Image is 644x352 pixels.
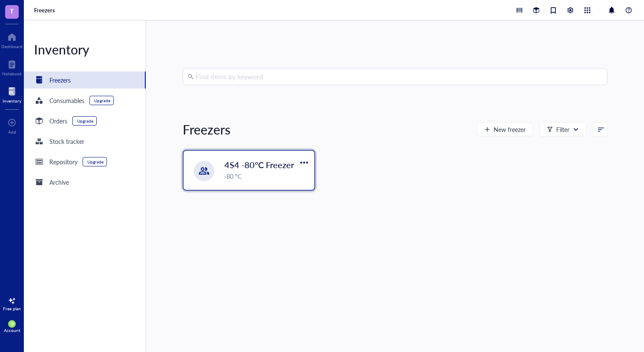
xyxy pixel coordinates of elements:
[4,328,20,333] div: Account
[24,133,146,150] a: Stock tracker
[24,72,146,89] a: Freezers
[49,116,67,126] div: Orders
[94,98,110,103] div: Upgrade
[494,126,526,133] span: New freezer
[24,112,146,129] a: OrdersUpgrade
[87,159,103,164] div: Upgrade
[24,174,146,191] a: Archive
[10,322,14,326] span: SB
[3,98,21,103] div: Inventory
[556,125,569,134] div: Filter
[24,41,146,58] div: Inventory
[24,92,146,109] a: ConsumablesUpgrade
[224,159,294,171] span: 4S4 -80°C Freezer
[1,30,23,49] a: Dashboard
[24,153,146,170] a: RepositoryUpgrade
[8,129,16,135] div: Add
[49,157,78,166] div: Repository
[2,57,22,76] a: Notebook
[34,6,57,14] a: Freezers
[3,85,21,103] a: Inventory
[10,6,14,16] span: T
[183,121,230,138] div: Freezers
[49,177,69,187] div: Archive
[1,44,23,49] div: Dashboard
[224,172,309,181] div: -80 °C
[49,96,84,105] div: Consumables
[77,118,93,123] div: Upgrade
[49,75,71,85] div: Freezers
[3,306,21,311] div: Free plan
[477,123,533,136] button: New freezer
[49,137,84,146] div: Stock tracker
[2,71,22,76] div: Notebook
